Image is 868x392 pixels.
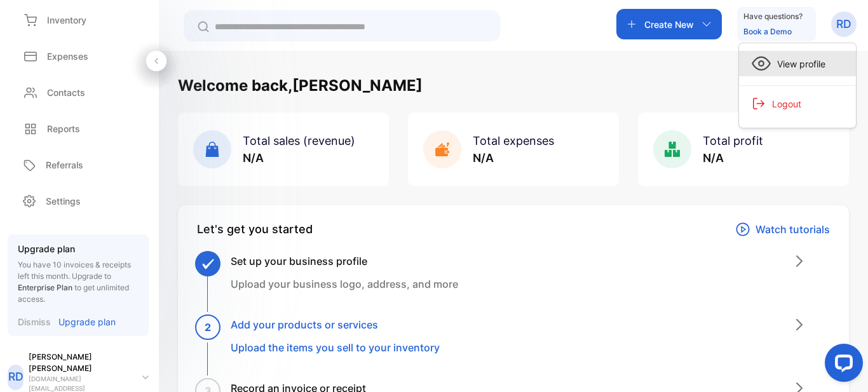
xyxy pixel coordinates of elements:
[766,97,801,111] span: Logout
[473,149,554,166] p: N/A
[197,220,313,238] div: Let's get you started
[231,317,440,332] h3: Add your products or services
[243,134,355,147] span: Total sales (revenue)
[743,10,803,23] p: Have questions?
[703,134,763,147] span: Total profit
[47,50,88,63] p: Expenses
[231,340,440,355] p: Upload the items you sell to your inventory
[756,222,830,237] p: Watch tutorials
[51,315,116,328] a: Upgrade plan
[18,242,139,255] p: Upgrade plan
[205,320,211,335] span: 2
[752,97,766,111] img: Icon
[8,368,24,385] p: RD
[815,339,868,392] iframe: LiveChat chat widget
[46,194,81,208] p: Settings
[836,16,851,32] p: RD
[18,283,72,292] span: Enterprise Plan
[752,54,771,73] img: Icon
[46,158,83,172] p: Referrals
[735,220,830,238] a: Watch tutorials
[178,74,423,97] h1: Welcome back, [PERSON_NAME]
[831,9,857,39] button: RD
[243,149,355,166] p: N/A
[231,276,458,292] p: Upload your business logo, address, and more
[616,9,722,39] button: Create New
[644,18,694,31] p: Create New
[58,315,116,328] p: Upgrade plan
[18,271,129,304] span: Upgrade to to get unlimited access.
[29,351,132,374] p: [PERSON_NAME] [PERSON_NAME]
[231,253,458,269] h3: Set up your business profile
[473,134,554,147] span: Total expenses
[18,259,139,305] p: You have 10 invoices & receipts left this month.
[47,13,86,27] p: Inventory
[18,315,51,328] p: Dismiss
[47,86,85,99] p: Contacts
[743,27,792,36] a: Book a Demo
[703,149,763,166] p: N/A
[771,57,825,71] span: View profile
[47,122,80,135] p: Reports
